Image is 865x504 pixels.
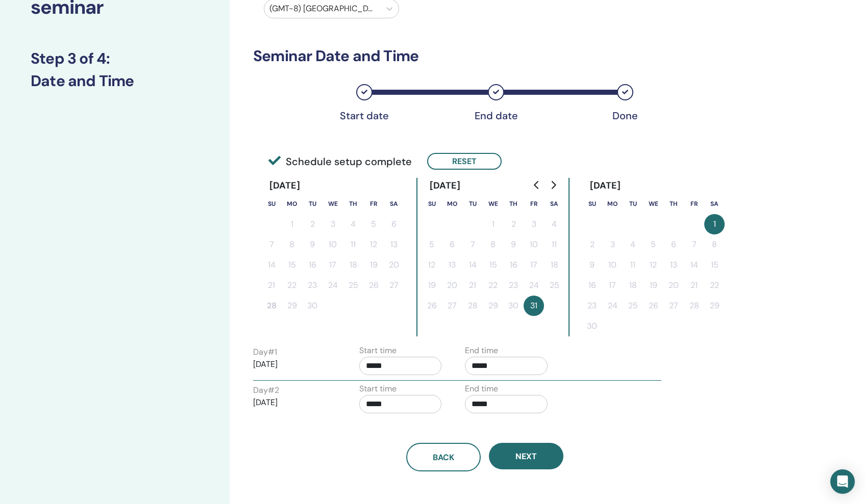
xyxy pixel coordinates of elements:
[663,296,684,316] button: 27
[602,275,623,296] button: 17
[462,234,483,255] button: 7
[433,452,454,463] span: Back
[442,275,462,296] button: 20
[483,194,503,214] th: Wednesday
[302,255,323,275] button: 16
[384,275,404,296] button: 27
[524,214,544,234] button: 3
[384,194,404,214] th: Saturday
[261,255,282,275] button: 14
[704,275,725,296] button: 22
[643,296,663,316] button: 26
[384,214,404,234] button: 6
[643,234,663,255] button: 5
[363,194,384,214] th: Friday
[323,255,343,275] button: 17
[483,275,503,296] button: 22
[503,214,524,234] button: 2
[663,234,684,255] button: 6
[465,344,498,357] label: End time
[253,384,279,396] label: Day # 2
[442,194,462,214] th: Monday
[31,49,199,68] h3: Step 3 of 4 :
[704,234,725,255] button: 8
[643,275,663,296] button: 19
[323,194,343,214] th: Wednesday
[422,194,442,214] th: Sunday
[503,194,524,214] th: Thursday
[384,255,404,275] button: 20
[261,194,282,214] th: Sunday
[339,110,390,122] div: Start date
[282,214,302,234] button: 1
[684,275,704,296] button: 21
[544,234,564,255] button: 11
[503,234,524,255] button: 9
[282,275,302,296] button: 22
[602,234,623,255] button: 3
[343,255,363,275] button: 18
[282,194,302,214] th: Monday
[663,194,684,214] th: Thursday
[384,234,404,255] button: 13
[544,255,564,275] button: 18
[359,383,397,395] label: Start time
[684,194,704,214] th: Friday
[483,296,503,316] button: 29
[503,275,524,296] button: 23
[582,275,602,296] button: 16
[524,255,544,275] button: 17
[623,194,643,214] th: Tuesday
[483,255,503,275] button: 15
[422,296,442,316] button: 26
[462,255,483,275] button: 14
[302,296,323,316] button: 30
[31,72,199,90] h3: Date and Time
[623,296,643,316] button: 25
[684,234,704,255] button: 7
[253,358,336,370] p: [DATE]
[582,178,629,194] div: [DATE]
[302,194,323,214] th: Tuesday
[602,194,623,214] th: Monday
[302,275,323,296] button: 23
[602,296,623,316] button: 24
[602,255,623,275] button: 10
[684,255,704,275] button: 14
[524,234,544,255] button: 10
[268,154,412,169] span: Schedule setup complete
[544,275,564,296] button: 25
[261,296,282,316] button: 28
[503,255,524,275] button: 16
[483,234,503,255] button: 8
[282,296,302,316] button: 29
[704,194,725,214] th: Saturday
[343,275,363,296] button: 25
[471,110,522,122] div: End date
[442,296,462,316] button: 27
[503,296,524,316] button: 30
[704,296,725,316] button: 29
[582,316,602,336] button: 30
[623,275,643,296] button: 18
[261,234,282,255] button: 7
[515,451,537,462] span: Next
[427,153,502,170] button: Reset
[545,175,561,195] button: Go to next month
[529,175,545,195] button: Go to previous month
[582,194,602,214] th: Sunday
[302,234,323,255] button: 9
[442,255,462,275] button: 13
[830,469,855,494] div: Open Intercom Messenger
[600,110,651,122] div: Done
[544,194,564,214] th: Saturday
[343,194,363,214] th: Thursday
[253,47,716,65] h3: Seminar Date and Time
[489,443,563,469] button: Next
[524,194,544,214] th: Friday
[363,234,384,255] button: 12
[483,214,503,234] button: 1
[684,296,704,316] button: 28
[363,214,384,234] button: 5
[524,275,544,296] button: 24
